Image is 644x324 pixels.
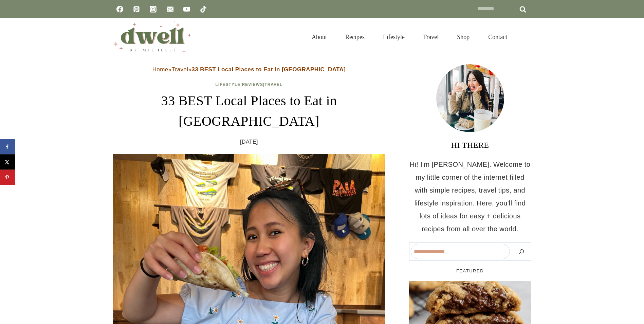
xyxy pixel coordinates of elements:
[264,82,282,87] a: Travel
[240,137,258,147] time: [DATE]
[409,158,531,235] p: Hi! I'm [PERSON_NAME]. Welcome to my little corner of the internet filled with simple recipes, tr...
[171,66,188,73] a: Travel
[302,25,516,49] nav: Primary Navigation
[113,2,127,16] a: Facebook
[409,139,531,151] h3: HI THERE
[302,25,336,49] a: About
[163,2,177,16] a: Email
[130,2,143,16] a: Pinterest
[513,244,530,259] button: Search
[336,25,374,49] a: Recipes
[197,2,210,16] a: TikTok
[113,21,191,53] img: DWELL by michelle
[216,82,241,87] a: Lifestyle
[374,25,414,49] a: Lifestyle
[216,82,283,87] span: | |
[113,91,385,131] h1: 33 BEST Local Places to Eat in [GEOGRAPHIC_DATA]
[414,25,448,49] a: Travel
[520,31,531,43] button: View Search Form
[479,25,516,49] a: Contact
[146,2,160,16] a: Instagram
[242,82,263,87] a: Reviews
[152,66,346,73] span: » »
[180,2,194,16] a: YouTube
[448,25,479,49] a: Shop
[191,66,346,73] strong: 33 BEST Local Places to Eat in [GEOGRAPHIC_DATA]
[152,66,168,73] a: Home
[409,268,531,274] h5: FEATURED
